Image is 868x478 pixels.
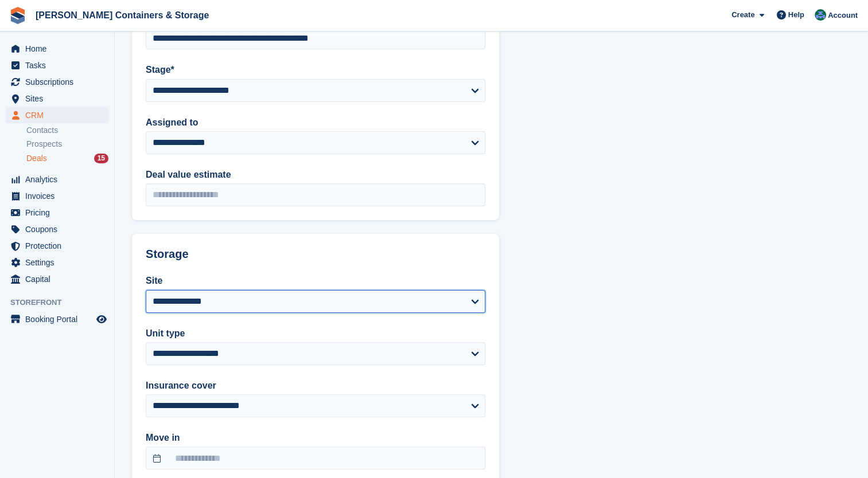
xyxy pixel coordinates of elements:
span: Storefront [10,297,114,308]
a: Contacts [26,125,108,136]
span: Protection [25,238,94,254]
a: menu [6,171,108,187]
span: Deals [26,153,47,164]
span: Prospects [26,139,62,150]
span: Capital [25,271,94,287]
h2: Storage [146,248,485,261]
a: Prospects [26,138,108,150]
a: menu [6,238,108,254]
span: Create [731,9,754,21]
span: Subscriptions [25,74,94,90]
span: Booking Portal [25,311,94,327]
a: [PERSON_NAME] Containers & Storage [31,6,213,25]
a: menu [6,91,108,107]
label: Deal value estimate [146,168,485,182]
span: Home [25,41,94,57]
label: Insurance cover [146,379,485,393]
span: Account [828,10,858,21]
a: menu [6,57,108,73]
a: Preview store [95,312,108,326]
label: Assigned to [146,116,485,130]
label: Site [146,274,485,288]
span: Sites [25,91,94,107]
a: Deals 15 [26,152,108,164]
a: menu [6,221,108,237]
span: Coupons [25,221,94,237]
label: Unit type [146,327,485,340]
a: menu [6,74,108,90]
span: Pricing [25,205,94,221]
span: CRM [25,107,94,123]
span: Tasks [25,57,94,73]
img: Ricky Sanmarco [815,9,826,21]
a: menu [6,271,108,287]
label: Move in [146,431,485,445]
div: 15 [94,154,108,163]
a: menu [6,107,108,123]
span: Invoices [25,188,94,204]
a: menu [6,41,108,57]
a: menu [6,188,108,204]
img: stora-icon-8386f47178a22dfd0bd8f6a31ec36ba5ce8667c1dd55bd0f319d3a0aa187defe.svg [9,7,26,24]
a: menu [6,254,108,271]
span: Help [788,9,804,21]
label: Stage* [146,63,485,77]
span: Analytics [25,171,94,187]
a: menu [6,311,108,327]
a: menu [6,205,108,221]
span: Settings [25,254,94,271]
